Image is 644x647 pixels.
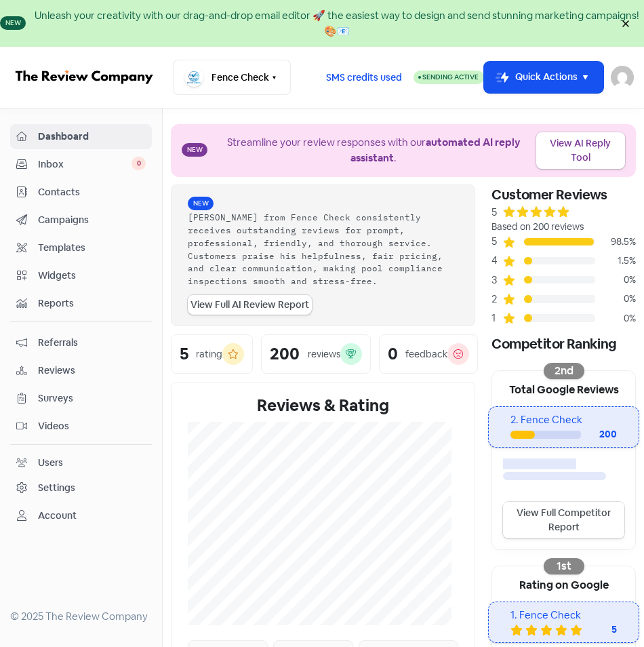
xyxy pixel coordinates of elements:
[544,363,584,379] div: 2nd
[173,60,291,96] button: Fence Check
[10,475,152,501] a: Settings
[10,450,152,475] a: Users
[326,71,402,85] span: SMS credits used
[388,346,398,362] div: 0
[10,235,152,260] a: Templates
[491,253,502,269] div: 4
[132,157,146,170] span: 0
[544,558,584,574] div: 1st
[38,296,146,311] span: Reports
[10,291,152,316] a: Reports
[38,456,63,470] div: Users
[38,241,146,255] span: Templates
[491,205,497,220] div: 5
[188,295,312,315] a: View Full AI Review Report
[491,292,502,307] div: 2
[188,211,458,288] div: [PERSON_NAME] from Fence Check consistently receives outstanding reviews for prompt, professional...
[10,503,152,528] a: Account
[38,130,146,144] span: Dashboard
[30,8,644,39] div: Unleash your creativity with our drag-and-drop email editor 🚀 the easiest way to design and send ...
[595,311,636,326] div: 0%
[180,346,188,362] div: 5
[261,334,370,374] a: 200reviews
[188,197,214,210] span: New
[595,235,636,249] div: 98.5%
[491,184,636,205] div: Customer Reviews
[38,391,146,406] span: Surveys
[38,419,146,433] span: Videos
[379,334,478,374] a: 0feedback
[510,608,617,623] div: 1. Fence Check
[10,208,152,233] a: Campaigns
[10,386,152,411] a: Surveys
[315,70,414,83] a: SMS credits used
[10,124,152,149] a: Dashboard
[171,334,253,374] a: 5rating
[38,481,75,495] div: Settings
[492,371,635,406] div: Total Google Reviews
[595,273,636,287] div: 0%
[491,334,636,354] div: Competitor Ranking
[270,346,300,362] div: 200
[38,269,146,283] span: Widgets
[491,234,502,250] div: 5
[10,358,152,383] a: Reviews
[10,609,152,625] div: © 2025 The Review Company
[422,73,479,81] span: Sending Active
[350,136,520,164] b: automated AI reply assistant
[581,427,617,442] div: 200
[491,220,636,234] div: Based on 200 reviews
[38,364,146,378] span: Reviews
[536,132,625,169] a: View AI Reply Tool
[595,292,636,306] div: 0%
[38,213,146,227] span: Campaigns
[38,509,77,523] div: Account
[491,311,502,326] div: 1
[38,157,132,172] span: Inbox
[503,502,624,538] a: View Full Competitor Report
[212,135,536,165] div: Streamline your review responses with our .
[595,254,636,268] div: 1.5%
[611,66,634,89] img: User
[585,623,617,637] div: 5
[196,347,222,361] div: rating
[308,347,340,361] div: reviews
[10,330,152,355] a: Referrals
[492,566,635,602] div: Rating on Google
[38,185,146,199] span: Contacts
[38,336,146,350] span: Referrals
[491,273,502,288] div: 3
[182,143,207,157] span: New
[10,180,152,205] a: Contacts
[405,347,447,361] div: feedback
[10,414,152,439] a: Videos
[10,263,152,288] a: Widgets
[484,62,604,94] button: Quick Actions
[10,152,152,177] a: Inbox 0
[188,393,458,418] div: Reviews & Rating
[414,70,484,85] a: Sending Active
[510,412,617,428] div: 2. Fence Check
